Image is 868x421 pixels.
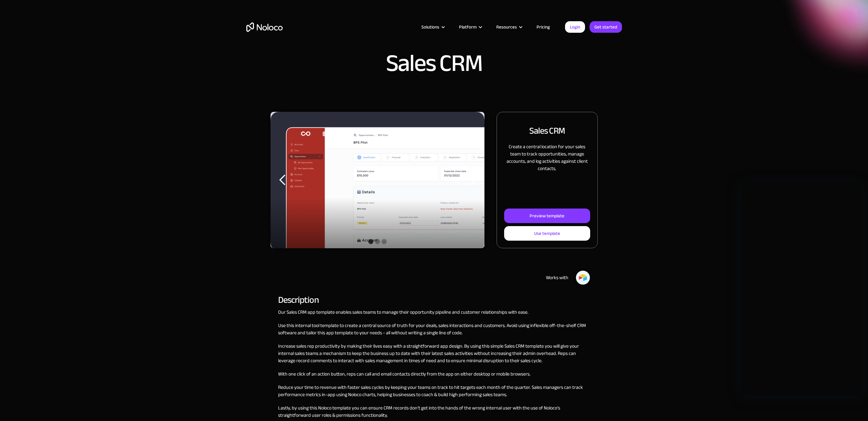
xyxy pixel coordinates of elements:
div: Solutions [414,23,451,31]
h1: Sales CRM [386,51,482,75]
a: Login [565,21,585,33]
a: Pricing [529,23,557,31]
div: Platform [451,23,489,31]
div: previous slide [271,112,295,248]
div: next slide [460,112,484,248]
h2: Sales CRM [529,124,565,137]
a: Get started [590,21,622,33]
div: Resources [496,23,517,31]
p: Lastly, by using this Noloco template you can ensure CRM records don’t get into the hands of the ... [278,404,590,419]
a: home [246,22,283,32]
div: 1 of 3 [271,112,485,248]
iframe: Intercom live chat [847,400,862,415]
img: Airtable [576,270,590,285]
div: Platform [459,23,477,31]
p: With one click of an action button, reps can call and email contacts directly from the app on eit... [278,370,590,378]
p: Increase sales rep productivity by making their lives easy with a straightforward app design. By ... [278,342,590,364]
div: carousel [271,112,485,248]
p: Create a central location for your sales team to track opportunities, manage accounts, and log ac... [504,143,590,172]
p: Reduce your time to revenue with faster sales cycles by keeping your teams on track to hit target... [278,384,590,398]
iframe: Intercom live chat [741,182,862,396]
div: Preview template [530,212,564,220]
p: Our Sales CRM app template enables sales teams to manage their opportunity pipeline and customer ... [278,309,590,316]
div: Show slide 2 of 3 [375,239,380,244]
div: Show slide 3 of 3 [382,239,387,244]
div: Resources [489,23,529,31]
div: Show slide 1 of 3 [368,239,373,244]
p: Use this internal tool template to create a central source of truth for your deals, sales interac... [278,322,590,336]
div: Use template [534,229,560,237]
div: Solutions [421,23,439,31]
div: Works with [546,274,568,281]
a: Use template [504,226,590,241]
h2: Description [278,297,590,302]
a: Preview template [504,209,590,223]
